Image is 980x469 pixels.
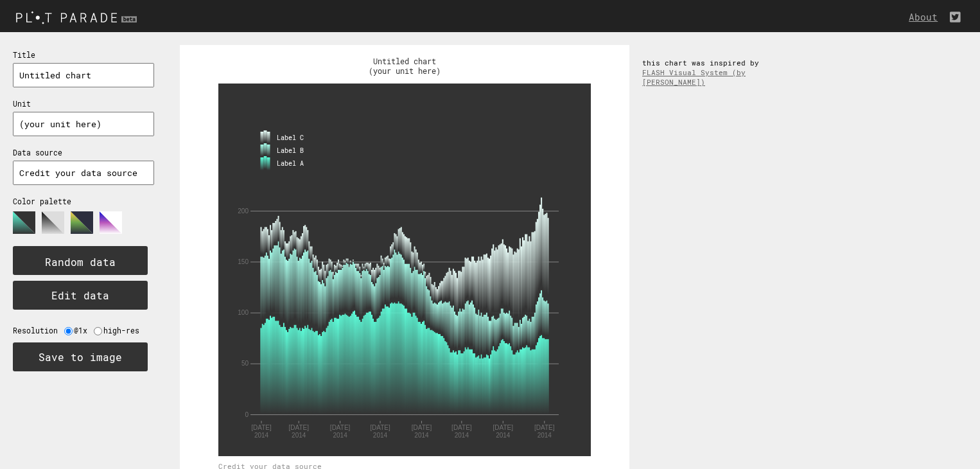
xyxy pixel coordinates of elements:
tspan: 2014 [254,432,269,439]
tspan: [DATE] [493,424,514,431]
tspan: 2014 [538,432,552,439]
p: Unit [13,99,154,109]
tspan: 2014 [292,432,306,439]
a: FLASH Visual System (by [PERSON_NAME]) [642,67,746,87]
text: Label A [277,159,304,168]
tspan: 200 [238,208,249,215]
button: Save to image [13,342,148,371]
p: Data source [13,148,154,157]
tspan: [DATE] [451,424,472,431]
text: Label C [277,134,304,142]
tspan: [DATE] [251,424,272,431]
tspan: 2014 [414,432,429,439]
text: Untitled chart [373,56,436,66]
tspan: [DATE] [534,424,555,431]
label: high-res [103,326,146,335]
tspan: 150 [238,258,249,265]
p: Color palette [13,197,154,206]
a: About [909,11,944,23]
div: this chart was inspired by [629,45,783,100]
label: Resolution [13,326,64,335]
text: Random data [45,255,116,269]
tspan: 100 [238,309,249,316]
text: Label B [277,146,304,155]
tspan: 50 [241,360,249,367]
tspan: [DATE] [412,424,432,431]
tspan: 0 [245,411,249,418]
tspan: 2014 [333,432,347,439]
tspan: 2014 [496,432,511,439]
label: @1x [74,326,94,335]
tspan: [DATE] [370,424,390,431]
tspan: 2014 [455,432,469,439]
text: (your unit here) [369,66,441,76]
tspan: [DATE] [330,424,351,431]
p: Title [13,50,154,60]
tspan: [DATE] [288,424,309,431]
button: Edit data [13,281,148,310]
tspan: 2014 [373,432,388,439]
